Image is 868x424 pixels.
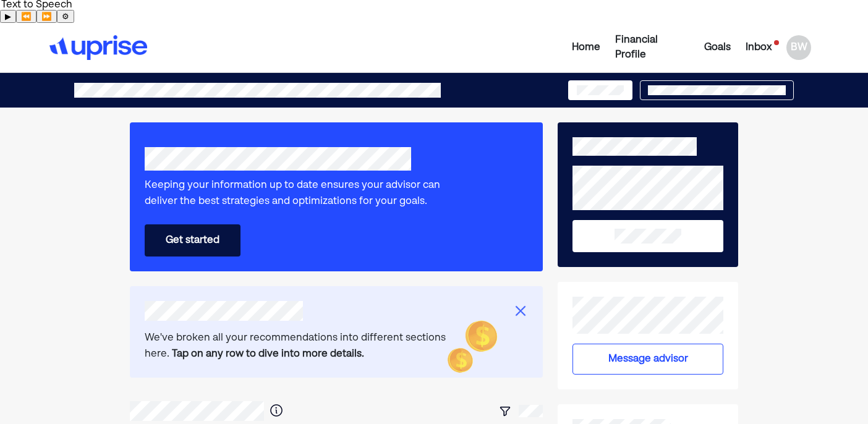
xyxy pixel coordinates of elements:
div: We've broken all your recommendations into different sections here. [145,331,451,362]
button: Previous [16,10,36,23]
button: Settings [57,10,74,23]
div: Inbox [746,40,772,55]
button: Message advisor [572,344,723,375]
div: Goals [704,40,731,55]
button: Forward [36,10,57,23]
div: Home [572,40,600,55]
b: Tap on any row to dive into more details. [172,349,364,359]
div: Keeping your information up to date ensures your advisor can deliver the best strategies and opti... [145,178,470,210]
div: BW [786,35,811,60]
button: Get started [145,224,240,257]
div: Financial Profile [615,33,689,62]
